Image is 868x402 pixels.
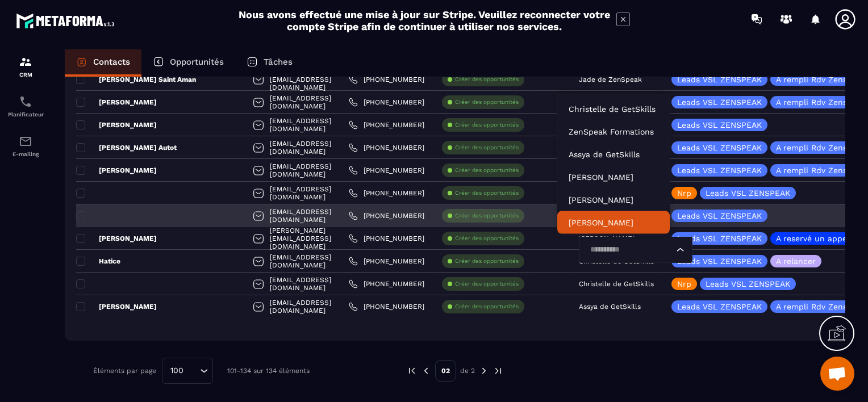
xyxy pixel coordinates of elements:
a: [PHONE_NUMBER] [349,257,424,266]
a: [PHONE_NUMBER] [349,143,424,152]
p: Leads VSL ZENSPEAK [677,212,762,220]
p: 101-134 sur 134 éléments [227,367,310,375]
p: Créer des opportunités [455,144,519,152]
p: Leads VSL ZENSPEAK [677,121,762,129]
p: Créer des opportunités [455,212,519,220]
p: Nizar NCHIOUA [569,194,658,206]
p: Leads VSL ZENSPEAK [677,166,762,174]
p: Leads VSL ZENSPEAK [677,76,762,83]
img: next [479,366,489,376]
p: Créer des opportunités [455,303,519,311]
a: [PHONE_NUMBER] [349,75,424,84]
img: prev [421,366,431,376]
p: Leads VSL ZENSPEAK [677,144,762,152]
p: Leads VSL ZENSPEAK [706,280,790,288]
div: Search for option [579,237,692,263]
p: Leads VSL ZENSPEAK [677,98,762,106]
p: A rempli Rdv Zenspeak [776,303,866,311]
p: [PERSON_NAME] [76,302,157,311]
p: Hatice [76,257,120,266]
input: Search for option [586,244,674,256]
p: [PERSON_NAME] [76,166,157,175]
a: [PHONE_NUMBER] [349,120,424,129]
input: Search for option [187,365,197,377]
p: A rempli Rdv Zenspeak [776,98,866,106]
p: Leads VSL ZENSPEAK [677,303,762,311]
p: de 2 [460,366,475,375]
p: ZenSpeak Formations [569,126,658,137]
div: Search for option [162,358,213,384]
p: Assya de GetSkills [579,303,641,311]
a: formationformationCRM [3,47,48,86]
p: CRM [3,72,48,78]
p: [PERSON_NAME] Autot [76,143,177,152]
span: 100 [166,365,187,377]
p: Leads VSL ZENSPEAK [677,257,762,265]
p: Créer des opportunités [455,235,519,242]
p: A relancer [776,257,816,265]
p: Planificateur [3,111,48,118]
p: Opportunités [170,57,224,67]
a: [PHONE_NUMBER] [349,302,424,311]
img: logo [16,10,118,31]
p: Créer des opportunités [455,257,519,265]
p: Nrp [677,189,691,197]
a: emailemailE-mailing [3,126,48,166]
a: [PHONE_NUMBER] [349,166,424,175]
h2: Nous avons effectué une mise à jour sur Stripe. Veuillez reconnecter votre compte Stripe afin de ... [238,9,611,32]
p: [PERSON_NAME] [76,98,157,107]
p: Créer des opportunités [455,76,519,83]
a: Opportunités [141,49,235,77]
p: Nrp [677,280,691,288]
a: [PHONE_NUMBER] [349,279,424,288]
p: Leads VSL ZENSPEAK [706,189,790,197]
p: A rempli Rdv Zenspeak [776,166,866,174]
p: Assya de GetSkills [569,149,658,160]
p: A reservé un appel [776,235,849,242]
a: Tâches [235,49,304,77]
p: Éléments par page [93,367,156,375]
p: Leads VSL ZENSPEAK [677,235,762,242]
a: schedulerschedulerPlanificateur [3,86,48,126]
p: E-mailing [3,151,48,157]
img: email [19,135,32,148]
p: [PERSON_NAME] Saint Aman [76,75,196,84]
div: Ouvrir le chat [820,357,854,391]
img: next [493,366,503,376]
p: 02 [435,360,456,382]
p: Christelle de GetSkills [569,103,658,115]
img: scheduler [19,95,32,108]
p: Créer des opportunités [455,280,519,288]
p: Frédéric GUEYE [569,217,658,228]
p: Créer des opportunités [455,121,519,129]
a: [PHONE_NUMBER] [349,98,424,107]
p: [PERSON_NAME] [76,120,157,129]
p: A rempli Rdv Zenspeak [776,144,866,152]
p: Léna MAIREY [569,171,658,183]
a: [PHONE_NUMBER] [349,211,424,220]
img: prev [407,366,417,376]
p: Jade de ZenSpeak [579,76,642,83]
p: Créer des opportunités [455,189,519,197]
a: [PHONE_NUMBER] [349,189,424,198]
p: Créer des opportunités [455,166,519,174]
p: [PERSON_NAME] [76,234,157,243]
p: Christelle de GetSkills [579,280,654,288]
p: A rempli Rdv Zenspeak [776,76,866,83]
p: Tâches [264,57,293,67]
p: Créer des opportunités [455,98,519,106]
a: Contacts [65,49,141,77]
a: [PHONE_NUMBER] [349,234,424,243]
p: Contacts [93,57,130,67]
img: formation [19,55,32,69]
